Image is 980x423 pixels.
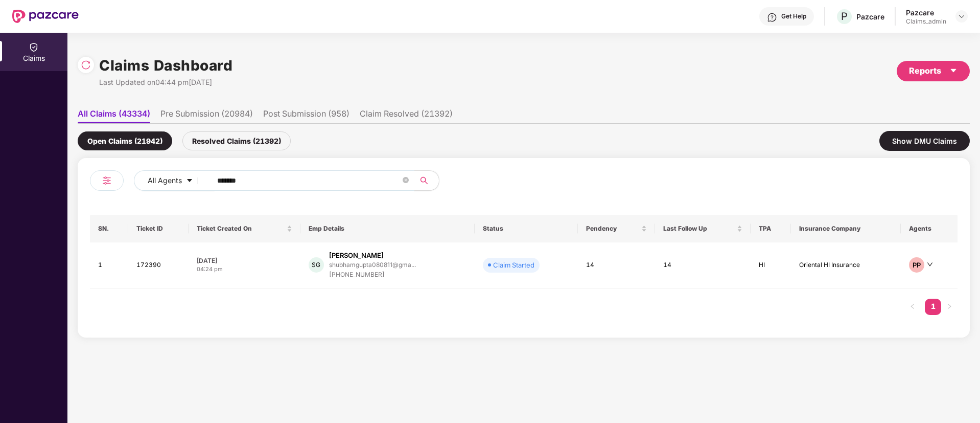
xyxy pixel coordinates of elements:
img: svg+xml;base64,PHN2ZyBpZD0iQ2xhaW0iIHhtbG5zPSJodHRwOi8vd3d3LnczLm9yZy8yMDAwL3N2ZyIgd2lkdGg9IjIwIi... [29,42,39,52]
div: PP [909,257,924,273]
span: Pendency [586,225,639,233]
img: svg+xml;base64,PHN2ZyBpZD0iSGVscC0zMngzMiIgeG1sbnM9Imh0dHA6Ly93d3cudzMub3JnLzIwMDAvc3ZnIiB3aWR0aD... [767,12,777,23]
th: Ticket Created On [189,215,300,242]
div: Pazcare [856,12,884,21]
th: Last Follow Up [655,215,751,242]
span: Last Follow Up [663,225,735,233]
div: Get Help [781,12,806,20]
img: svg+xml;base64,PHN2ZyBpZD0iRHJvcGRvd24tMzJ4MzIiIHhtbG5zPSJodHRwOi8vd3d3LnczLm9yZy8yMDAwL3N2ZyIgd2... [958,12,966,20]
span: close-circle [403,176,409,186]
span: Ticket Created On [197,225,285,233]
th: Agents [901,215,958,242]
span: down [927,261,933,268]
span: close-circle [403,177,409,183]
img: New Pazcare Logo [12,10,79,23]
div: Pazcare [906,8,946,17]
span: P [841,10,848,23]
div: Claims_admin [906,17,946,26]
th: Pendency [578,215,655,242]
